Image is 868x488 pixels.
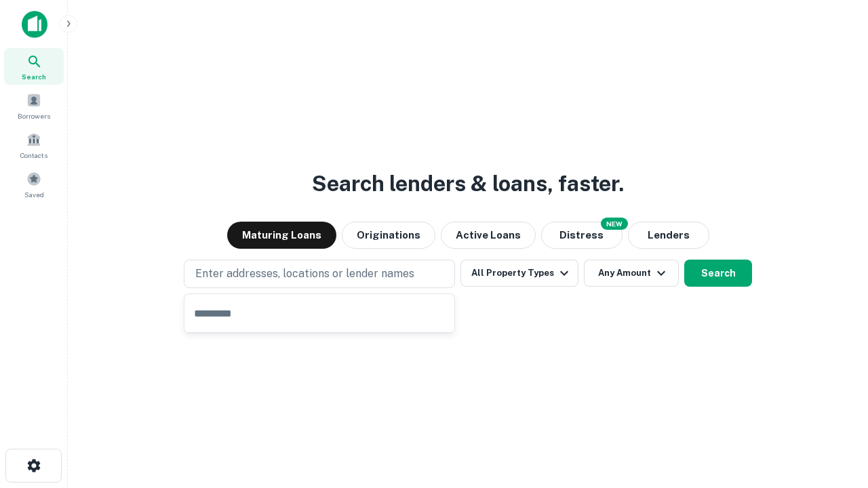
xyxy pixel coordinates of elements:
a: Saved [4,166,64,203]
a: Contacts [4,127,64,163]
button: Any Amount [584,260,679,287]
a: Search [4,48,64,85]
span: Saved [24,189,44,200]
button: All Property Types [460,260,578,287]
span: Search [22,71,46,82]
button: Originations [342,222,435,249]
button: Maturing Loans [227,222,336,249]
iframe: Chat Widget [800,380,868,445]
span: Contacts [20,150,47,161]
p: Enter addresses, locations or lender names [195,266,414,282]
button: Search distressed loans with lien and other non-mortgage details. [541,222,623,249]
button: Lenders [628,222,709,249]
button: Enter addresses, locations or lender names [184,260,455,288]
a: Borrowers [4,87,64,124]
button: Search [684,260,752,287]
button: Active Loans [441,222,536,249]
div: NEW [601,218,628,230]
span: Borrowers [18,110,50,121]
h3: Search lenders & loans, faster. [312,167,624,200]
img: capitalize-icon.png [22,11,47,38]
